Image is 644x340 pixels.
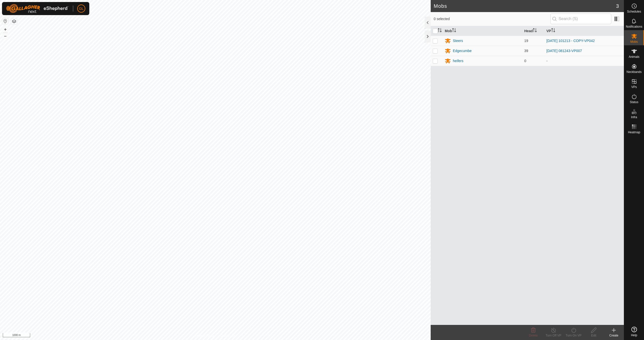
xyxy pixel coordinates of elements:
span: Animals [629,55,639,58]
div: Steers [453,38,463,44]
p-sorticon: Activate to sort [452,29,456,33]
a: Contact Us [220,333,235,338]
span: 0 selected [434,16,550,22]
p-sorticon: Activate to sort [438,29,442,33]
span: Heatmap [628,131,640,134]
button: Map Layers [11,18,17,24]
span: GL [79,6,84,11]
div: Turn Off VP [543,333,563,338]
div: Create [604,333,624,338]
a: Privacy Policy [195,333,214,338]
th: VP [544,26,624,36]
span: 19 [524,39,528,43]
span: 3 [616,2,619,10]
p-sorticon: Activate to sort [551,29,555,33]
th: Head [522,26,544,36]
a: [DATE] 081243-VP007 [546,49,582,53]
span: Status [630,101,638,104]
div: Edgecumbe [453,48,472,54]
span: Neckbands [626,70,641,73]
div: Turn On VP [563,333,584,338]
a: [DATE] 101213 - COPY-VP042 [546,39,595,43]
button: + [2,26,8,32]
span: Infra [631,116,637,119]
th: Mob [443,26,522,36]
span: Delete [529,334,538,337]
button: Reset Map [2,18,8,24]
h2: Mobs [434,3,616,9]
span: Notifications [626,25,642,28]
span: Schedules [627,10,641,13]
img: Gallagher Logo [6,4,69,13]
a: Help [624,325,644,339]
button: – [2,33,8,39]
div: Edit [584,333,604,338]
span: Help [631,334,637,337]
p-sorticon: Activate to sort [533,29,537,33]
div: heifers [453,58,463,64]
span: Mobs [630,40,638,43]
span: VPs [631,86,637,89]
span: 0 [524,59,526,63]
td: - [544,56,624,66]
input: Search (S) [550,14,611,24]
span: 39 [524,49,528,53]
